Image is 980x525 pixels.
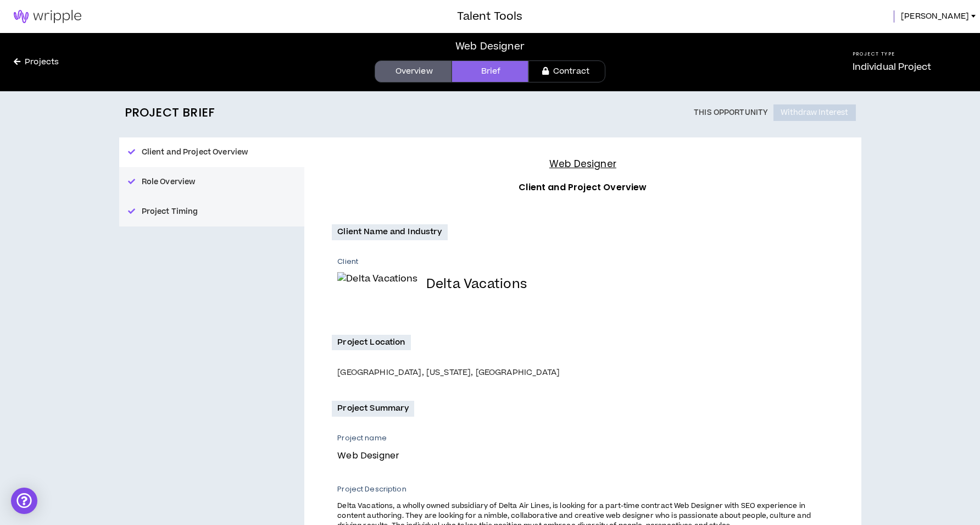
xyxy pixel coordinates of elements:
span: [PERSON_NAME] [901,10,969,23]
div: [GEOGRAPHIC_DATA], [US_STATE], [GEOGRAPHIC_DATA] [337,367,833,379]
button: Project Timing [119,197,305,226]
p: Web Designer [337,449,825,463]
h3: Client and Project Overview [332,180,833,195]
h5: Project Type [853,51,932,58]
h3: Talent Tools [457,8,522,25]
h4: Web Designer [332,157,833,172]
p: Project Description [337,484,833,494]
button: Withdraw Interest [773,104,855,121]
img: Delta Vacations [337,272,417,297]
div: Web Designer [455,39,525,54]
p: Individual Project [853,60,932,74]
h2: Project Brief [125,106,215,120]
a: Contract [528,60,605,82]
p: This Opportunity [694,108,768,117]
button: Role Overview [119,167,305,197]
a: Brief [452,60,528,82]
a: Overview [375,60,452,82]
h4: Delta Vacations [426,277,527,291]
p: Project Location [332,335,410,350]
p: Client Name and Industry [332,224,447,240]
p: Client [337,257,358,267]
p: Project Summary [332,401,414,416]
p: Project name [337,433,825,443]
div: Open Intercom Messenger [11,488,37,514]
